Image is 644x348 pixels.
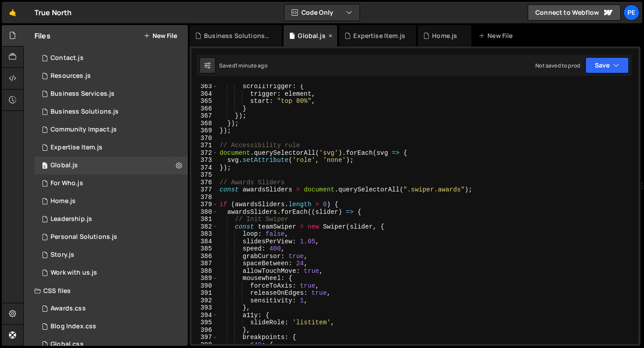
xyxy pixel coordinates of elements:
div: 392 [191,297,218,305]
div: 15265/40950.js [34,174,188,192]
div: Community Impact.js [51,126,117,134]
div: Resources.js [51,72,91,80]
div: 372 [191,149,218,157]
div: 377 [191,186,218,194]
div: 15265/41217.css [34,318,188,335]
div: Home.js [432,31,457,40]
div: 15265/41431.js [34,210,188,228]
div: 15265/40175.js [34,192,188,210]
div: CSS files [24,282,188,300]
div: 378 [191,194,218,201]
div: True North [34,7,72,18]
div: 379 [191,201,218,208]
div: Personal Solutions.js [51,233,117,241]
div: 15265/41843.js [34,121,188,139]
div: 15265/41470.js [34,246,188,264]
div: 382 [191,223,218,231]
a: Connect to Webflow [528,4,621,21]
div: Global.js [298,31,325,40]
div: Leadership.js [51,215,92,223]
div: 15265/41621.js [34,139,188,157]
div: Awards.css [51,305,86,313]
div: 363 [191,83,218,90]
div: New File [479,31,516,40]
div: Contact.js [51,54,84,62]
div: Saved [219,62,267,69]
div: 365 [191,98,218,105]
div: 15265/42962.css [34,300,188,318]
div: Expertise Item.js [51,144,102,152]
div: 390 [191,282,218,290]
div: 15265/41786.js [34,103,188,121]
a: Pe [623,4,640,21]
div: 371 [191,142,218,149]
div: 396 [191,327,218,334]
div: Work with us.js [51,269,97,277]
div: Story.js [51,251,74,259]
div: 385 [191,245,218,253]
div: 370 [191,135,218,142]
div: 15265/41878.js [34,264,188,282]
div: Home.js [51,197,76,205]
span: 0 [42,163,47,170]
div: Business Solutions.js [51,108,119,116]
div: 376 [191,179,218,187]
div: 384 [191,238,218,246]
div: 391 [191,289,218,297]
div: For Who.js [51,179,83,187]
div: 367 [191,112,218,120]
button: Code Only [284,4,360,21]
div: 383 [191,230,218,238]
div: 369 [191,127,218,135]
div: 389 [191,275,218,282]
div: 397 [191,334,218,341]
div: 386 [191,253,218,260]
div: 1 minute ago [235,62,267,69]
div: 364 [191,90,218,98]
a: 🤙 [2,2,24,23]
div: 15265/43574.js [34,67,188,85]
div: 393 [191,304,218,312]
div: 388 [191,267,218,275]
div: Not saved to prod [535,62,580,69]
div: 380 [191,208,218,216]
div: 15265/42978.js [34,49,188,67]
div: 394 [191,312,218,319]
div: 395 [191,319,218,327]
div: Expertise Item.js [353,31,405,40]
div: Business Solutions.js [204,31,271,40]
div: 387 [191,260,218,267]
div: 381 [191,216,218,223]
div: 375 [191,171,218,179]
div: 368 [191,120,218,127]
div: Global.js [51,161,78,170]
div: 374 [191,164,218,172]
div: 15265/40084.js [34,157,188,174]
div: 366 [191,105,218,113]
div: 15265/41190.js [34,228,188,246]
h2: Files [34,31,51,41]
div: Business Services.js [51,90,114,98]
button: Save [585,57,629,73]
button: New File [144,32,177,39]
div: Blog Index.css [51,323,96,331]
div: 15265/41855.js [34,85,188,103]
div: 373 [191,157,218,164]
